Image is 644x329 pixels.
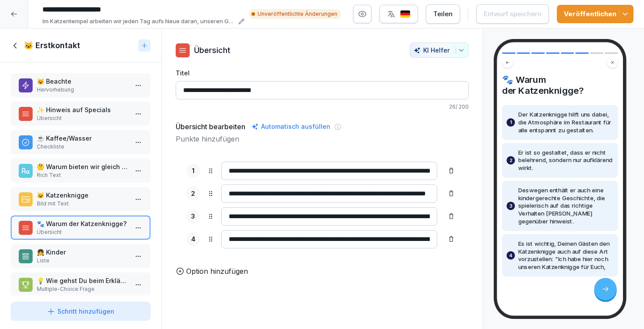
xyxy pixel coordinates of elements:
div: 🐾 Warum der Katzenknigge?Übersicht [11,216,151,240]
p: Unveröffentlichte Änderungen [258,10,337,18]
button: Teilen [426,4,460,24]
h4: 🐾 Warum der Katzenknigge? [502,74,618,96]
div: Veröffentlichen [564,9,626,19]
p: 4 [509,251,512,259]
p: Rich Text [37,171,128,179]
img: de.svg [400,10,410,18]
p: Der Katzenknigge hilft uns dabei, die Atmosphäre im Restaurant für alle entspannt zu gestalten. [518,111,613,134]
div: 🐱 KatzenkniggeBild mit Text [11,187,151,211]
div: ☕️ Kaffee/WasserCheckliste [11,130,151,154]
label: Titel [176,68,469,78]
p: 🤔 Warum bieten wir gleich ein Getränk an? [37,162,128,171]
p: 😺 Beachte [37,77,128,86]
p: 👧 Kinder [37,248,128,257]
p: 2 [509,156,512,164]
h5: Übersicht bearbeiten [176,121,245,132]
p: 🐱 Katzenknigge [37,191,128,200]
p: 🐾 Warum der Katzenknigge? [37,219,128,228]
div: Schritt hinzufügen [47,307,114,316]
p: 1 [510,119,511,127]
p: Übersicht [37,114,128,122]
p: 3 [191,212,195,222]
p: Er ist so gestaltet, dass er nicht belehrend, sondern nur aufklärend wirkt. [518,149,613,172]
p: ☕️ Kaffee/Wasser [37,134,128,143]
div: KI Helfer [414,46,465,54]
p: Liste [37,257,128,265]
p: 💡 Wie gehst Du beim Erklären des Katzenknigge vor, wenn sich Kinder am Tisch befinden? [37,276,128,285]
p: Es ist wichtig, Deinen Gästen den Katzenknigge auch auf diese Art vorzustellen: "Ich habe hier no... [518,240,613,271]
p: Übersicht [37,228,128,236]
div: Entwurf speichern [484,9,541,19]
h1: 🐱 Erstkontakt [24,40,80,51]
p: Hervorhebung [37,86,128,94]
button: Entwurf speichern [476,4,549,24]
p: Checkliste [37,143,128,151]
div: Teilen [433,9,453,19]
div: Automatisch ausfüllen [250,121,332,132]
p: Option hinzufügen [186,266,248,276]
p: Bild mit Text [37,200,128,208]
p: Deswegen enthält er auch eine kindergerechte Geschichte, die spielerisch auf das richtige Verhalt... [518,187,613,225]
p: ✨ Hinweis auf Specials [37,105,128,114]
div: 👧 KinderListe [11,244,151,268]
p: 1 [192,166,195,176]
p: Punkte hinzufügen [176,134,469,144]
p: 2 [191,189,195,199]
div: ✨ Hinweis auf SpecialsÜbersicht [11,102,151,126]
div: 🤔 Warum bieten wir gleich ein Getränk an?Rich Text [11,159,151,183]
div: 😺 BeachteHervorhebung [11,73,151,97]
button: Veröffentlichen [557,5,633,23]
p: Übersicht [194,44,230,56]
p: 3 [509,202,512,210]
p: 26 / 200 [176,103,469,111]
p: Multiple-Choice Frage [37,285,128,293]
p: Im Katzentempel arbeiten wir jeden Tag aufs Neue daran, unseren Gästen viele Wow-Momente zu schen... [42,17,236,26]
button: Schritt hinzufügen [11,302,151,321]
p: 4 [191,234,195,244]
div: 💡 Wie gehst Du beim Erklären des Katzenknigge vor, wenn sich Kinder am Tisch befinden?Multiple-Ch... [11,272,151,297]
button: KI Helfer [410,42,469,58]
